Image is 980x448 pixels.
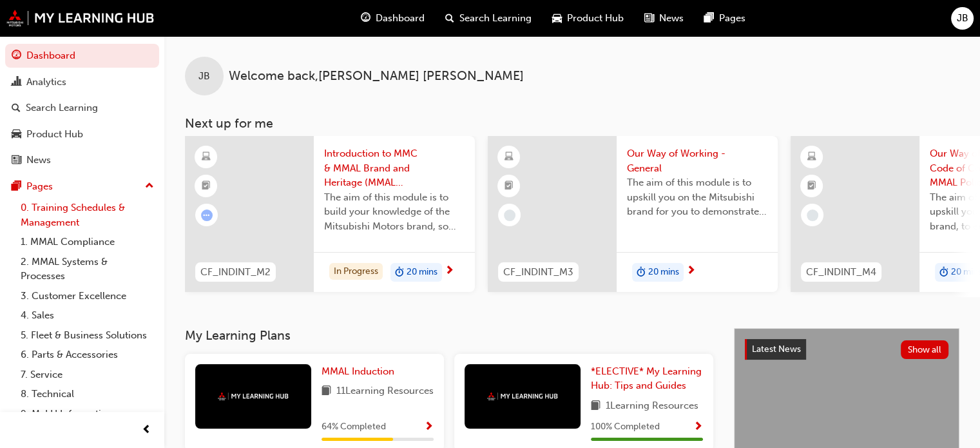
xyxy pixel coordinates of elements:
span: The aim of this module is to upskill you on the Mitsubishi brand for you to demonstrate the same ... [627,175,767,219]
a: news-iconNews [634,5,694,32]
h3: Next up for me [164,116,980,131]
span: prev-icon [142,422,151,438]
span: search-icon [445,10,454,26]
span: news-icon [12,155,21,166]
a: 3. Customer Excellence [15,286,159,306]
span: Dashboard [376,11,425,26]
span: Product Hub [567,11,624,26]
span: Our Way of Working - General [627,146,767,175]
span: News [659,11,684,26]
span: Show Progress [424,422,434,433]
a: *ELECTIVE* My Learning Hub: Tips and Guides [591,364,703,393]
button: Pages [5,175,159,199]
div: Analytics [26,75,66,90]
a: 4. Sales [15,306,159,326]
span: JB [957,11,968,26]
span: car-icon [552,10,562,26]
a: Dashboard [5,44,159,68]
a: search-iconSearch Learning [435,5,542,32]
span: Introduction to MMC & MMAL Brand and Heritage (MMAL Induction) [324,146,465,190]
a: 1. MMAL Compliance [15,232,159,252]
a: News [5,148,159,172]
a: 6. Parts & Accessories [15,345,159,365]
div: News [26,153,51,168]
img: mmal [218,392,289,400]
span: learningRecordVerb_NONE-icon [504,209,515,221]
span: 1 Learning Resources [606,398,698,414]
a: MMAL Induction [322,364,399,379]
span: chart-icon [12,77,21,88]
a: 9. MyLH Information [15,404,159,424]
div: Pages [26,179,53,194]
span: booktick-icon [504,178,514,195]
a: Analytics [5,70,159,94]
span: 64 % Completed [322,420,386,434]
a: CF_INDINT_M3Our Way of Working - GeneralThe aim of this module is to upskill you on the Mitsubish... [488,136,778,292]
a: Latest NewsShow all [745,339,948,360]
a: car-iconProduct Hub [542,5,634,32]
span: learningResourceType_ELEARNING-icon [504,149,514,166]
a: 7. Service [15,365,159,385]
img: mmal [6,10,155,26]
h3: My Learning Plans [185,328,713,343]
span: CF_INDINT_M4 [806,265,876,280]
div: In Progress [329,263,383,280]
a: guage-iconDashboard [351,5,435,32]
div: Product Hub [26,127,83,142]
span: MMAL Induction [322,365,394,377]
span: duration-icon [939,264,948,281]
button: DashboardAnalyticsSearch LearningProduct HubNews [5,41,159,175]
span: guage-icon [361,10,370,26]
span: duration-icon [395,264,404,281]
a: 8. Technical [15,384,159,404]
span: car-icon [12,129,21,141]
span: 20 mins [407,265,437,280]
span: 11 Learning Resources [336,384,434,400]
span: learningRecordVerb_ATTEMPT-icon [201,209,213,221]
span: guage-icon [12,50,21,62]
span: JB [198,69,210,84]
a: 0. Training Schedules & Management [15,198,159,232]
span: pages-icon [12,181,21,193]
span: pages-icon [704,10,714,26]
button: Show Progress [424,419,434,435]
span: next-icon [445,266,454,277]
span: CF_INDINT_M2 [200,265,271,280]
span: CF_INDINT_M3 [503,265,573,280]
button: JB [951,7,974,30]
span: news-icon [644,10,654,26]
span: *ELECTIVE* My Learning Hub: Tips and Guides [591,365,702,392]
button: Show Progress [693,419,703,435]
span: learningResourceType_ELEARNING-icon [807,149,816,166]
span: Pages [719,11,745,26]
a: 2. MMAL Systems & Processes [15,252,159,286]
a: pages-iconPages [694,5,756,32]
span: 20 mins [648,265,679,280]
span: Search Learning [459,11,532,26]
span: Show Progress [693,422,703,433]
span: 100 % Completed [591,420,660,434]
span: learningResourceType_ELEARNING-icon [202,149,211,166]
span: up-icon [145,178,154,195]
span: next-icon [686,266,696,277]
span: learningRecordVerb_NONE-icon [807,209,818,221]
span: The aim of this module is to build your knowledge of the Mitsubishi Motors brand, so you can demo... [324,190,465,234]
a: Search Learning [5,96,159,120]
button: Show all [901,340,949,359]
span: book-icon [322,384,331,400]
a: CF_INDINT_M2Introduction to MMC & MMAL Brand and Heritage (MMAL Induction)The aim of this module ... [185,136,475,292]
span: duration-icon [637,264,646,281]
a: 5. Fleet & Business Solutions [15,326,159,346]
span: Welcome back , [PERSON_NAME] [PERSON_NAME] [229,69,524,84]
span: booktick-icon [202,178,211,195]
div: Search Learning [26,101,98,115]
img: mmal [487,392,558,400]
span: Latest News [752,344,801,355]
span: search-icon [12,102,21,114]
a: Product Hub [5,122,159,146]
span: book-icon [591,398,600,414]
span: booktick-icon [807,178,816,195]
